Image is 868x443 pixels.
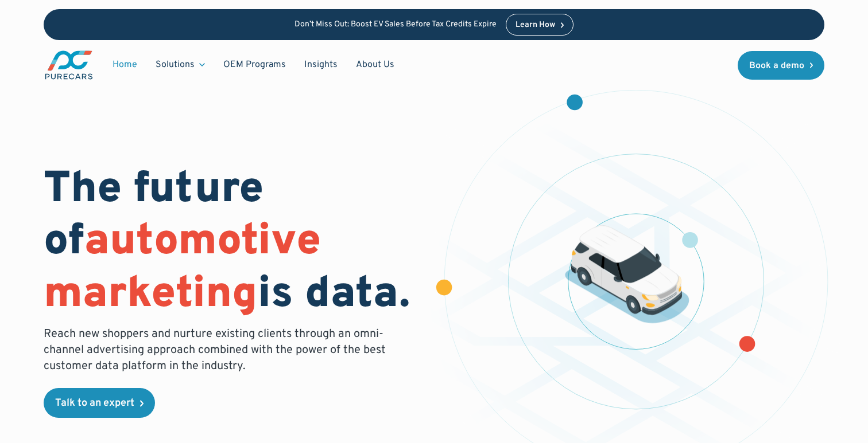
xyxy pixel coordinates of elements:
[516,21,555,29] div: Learn How
[44,215,321,322] span: automotive marketing
[55,398,134,409] div: Talk to an expert
[103,54,146,76] a: Home
[565,226,689,324] img: illustration of a vehicle
[44,164,420,322] h1: The future of is data.
[44,326,393,374] p: Reach new shoppers and nurture existing clients through an omni-channel advertising approach comb...
[214,54,295,76] a: OEM Programs
[506,14,574,36] a: Learn How
[347,54,404,76] a: About Us
[156,58,195,71] div: Solutions
[44,388,155,418] a: Talk to an expert
[749,61,804,70] div: Book a demo
[295,54,347,76] a: Insights
[738,51,825,80] a: Book a demo
[294,20,497,30] p: Don’t Miss Out: Boost EV Sales Before Tax Credits Expire
[44,49,94,81] a: main
[44,49,94,81] img: purecars logo
[146,54,214,76] div: Solutions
